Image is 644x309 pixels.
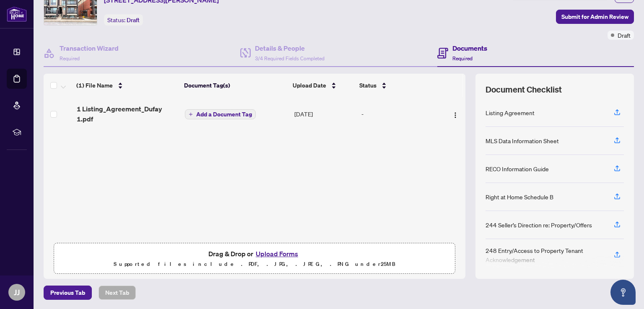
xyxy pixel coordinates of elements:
div: Listing Agreement [486,108,535,117]
img: logo [7,6,27,22]
span: Document Checklist [486,84,562,95]
th: (1) File Name [73,74,181,97]
span: Draft [618,31,631,40]
th: Upload Date [289,74,356,97]
td: [DATE] [291,97,358,131]
span: JJ [14,286,20,298]
h4: Details & People [255,43,325,53]
img: Logo [452,112,459,118]
div: RECO Information Guide [486,164,549,173]
p: Supported files include .PDF, .JPG, .JPEG, .PNG under 25 MB [59,259,450,269]
button: Logo [449,107,462,121]
div: Status: [104,14,143,26]
div: 244 Seller’s Direction re: Property/Offers [486,220,592,229]
span: Add a Document Tag [196,111,252,117]
button: Next Tab [99,286,136,300]
span: Submit for Admin Review [561,10,628,23]
button: Previous Tab [44,286,92,300]
button: Upload Forms [253,248,301,259]
span: Drag & Drop orUpload FormsSupported files include .PDF, .JPG, .JPEG, .PNG under25MB [54,243,455,274]
span: (1) File Name [76,81,113,90]
span: plus [189,112,193,116]
span: Required [60,55,80,62]
button: Add a Document Tag [185,109,256,120]
button: Add a Document Tag [185,109,256,119]
span: Required [452,55,473,62]
span: Draft [127,16,140,24]
span: 1 Listing_Agreement_Dufay 1.pdf [77,104,179,124]
span: Drag & Drop or [208,248,301,259]
span: Previous Tab [50,286,85,299]
span: Status [359,81,377,90]
button: Submit for Admin Review [556,10,634,24]
button: Open asap [610,280,636,305]
h4: Documents [452,43,487,53]
div: Right at Home Schedule B [486,192,553,201]
th: Status [356,74,439,97]
div: 248 Entry/Access to Property Tenant Acknowledgement [486,246,604,264]
span: Upload Date [293,81,326,90]
div: MLS Data Information Sheet [486,136,559,145]
span: 3/4 Required Fields Completed [255,55,325,62]
h4: Transaction Wizard [60,43,119,53]
div: - [361,109,439,118]
th: Document Tag(s) [181,74,289,97]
